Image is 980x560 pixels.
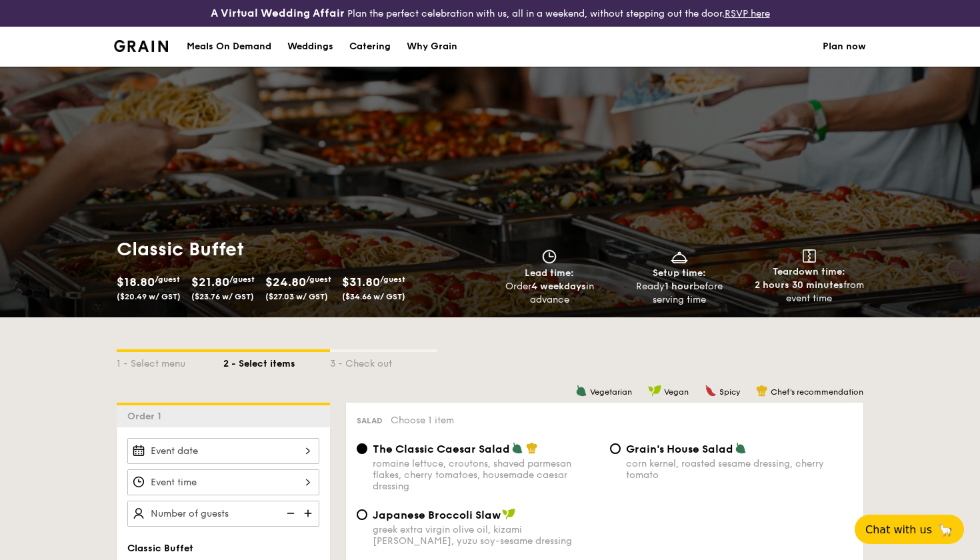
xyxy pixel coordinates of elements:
[526,442,538,454] img: icon-chef-hat.a58ddaea.svg
[725,8,770,19] a: RSVP here
[349,27,391,67] div: Catering
[357,416,383,425] span: Salad
[357,443,367,454] input: The Classic Caesar Saladromaine lettuce, croutons, shaved parmesan flakes, cherry tomatoes, house...
[719,387,740,397] span: Spicy
[342,292,405,301] span: ($34.66 w/ GST)
[342,275,380,289] span: $31.80
[117,292,181,301] span: ($20.49 w/ GST)
[803,249,816,263] img: icon-teardown.65201eee.svg
[531,281,586,292] strong: 4 weekdays
[127,411,167,422] span: Order 1
[187,27,271,67] div: Meals On Demand
[380,275,405,284] span: /guest
[756,385,768,397] img: icon-chef-hat.a58ddaea.svg
[155,275,180,284] span: /guest
[705,385,717,397] img: icon-spicy.37a8142b.svg
[626,458,853,481] div: corn kernel, roasted sesame dressing, cherry tomato
[575,385,587,397] img: icon-vegetarian.fe4039eb.svg
[664,387,689,397] span: Vegan
[773,266,845,277] span: Teardown time:
[620,280,739,307] div: Ready before serving time
[626,443,733,455] span: Grain's House Salad
[855,515,964,544] button: Chat with us🦙
[127,543,193,554] span: Classic Buffet
[749,279,869,305] div: from event time
[127,501,319,527] input: Number of guests
[823,27,866,67] a: Plan now
[539,249,559,264] img: icon-clock.2db775ea.svg
[287,27,333,67] div: Weddings
[399,27,465,67] a: Why Grain
[306,275,331,284] span: /guest
[525,267,574,279] span: Lead time:
[127,469,319,495] input: Event time
[665,281,693,292] strong: 1 hour
[117,275,155,289] span: $18.80
[163,5,817,21] div: Plan the perfect celebration with us, all in a weekend, without stepping out the door.
[211,5,345,21] h4: A Virtual Wedding Affair
[117,237,485,261] h1: Classic Buffet
[490,280,609,307] div: Order in advance
[771,387,863,397] span: Chef's recommendation
[299,501,319,526] img: icon-add.58712e84.svg
[341,27,399,67] a: Catering
[373,443,510,455] span: The Classic Caesar Salad
[114,40,168,52] a: Logotype
[229,275,255,284] span: /guest
[669,249,689,264] img: icon-dish.430c3a2e.svg
[117,352,223,371] div: 1 - Select menu
[937,522,953,537] span: 🦙
[373,458,599,492] div: romaine lettuce, croutons, shaved parmesan flakes, cherry tomatoes, housemade caesar dressing
[373,509,501,521] span: Japanese Broccoli Slaw
[391,415,454,426] span: Choose 1 item
[755,279,843,291] strong: 2 hours 30 minutes
[279,27,341,67] a: Weddings
[114,40,168,52] img: Grain
[330,352,437,371] div: 3 - Check out
[373,524,599,547] div: greek extra virgin olive oil, kizami [PERSON_NAME], yuzu soy-sesame dressing
[357,509,367,520] input: Japanese Broccoli Slawgreek extra virgin olive oil, kizami [PERSON_NAME], yuzu soy-sesame dressing
[407,27,457,67] div: Why Grain
[511,442,523,454] img: icon-vegetarian.fe4039eb.svg
[191,275,229,289] span: $21.80
[502,508,515,520] img: icon-vegan.f8ff3823.svg
[865,523,932,536] span: Chat with us
[265,292,328,301] span: ($27.03 w/ GST)
[735,442,747,454] img: icon-vegetarian.fe4039eb.svg
[610,443,621,454] input: Grain's House Saladcorn kernel, roasted sesame dressing, cherry tomato
[648,385,661,397] img: icon-vegan.f8ff3823.svg
[127,438,319,464] input: Event date
[590,387,632,397] span: Vegetarian
[653,267,706,279] span: Setup time:
[279,501,299,526] img: icon-reduce.1d2dbef1.svg
[191,292,254,301] span: ($23.76 w/ GST)
[265,275,306,289] span: $24.80
[179,27,279,67] a: Meals On Demand
[223,352,330,371] div: 2 - Select items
